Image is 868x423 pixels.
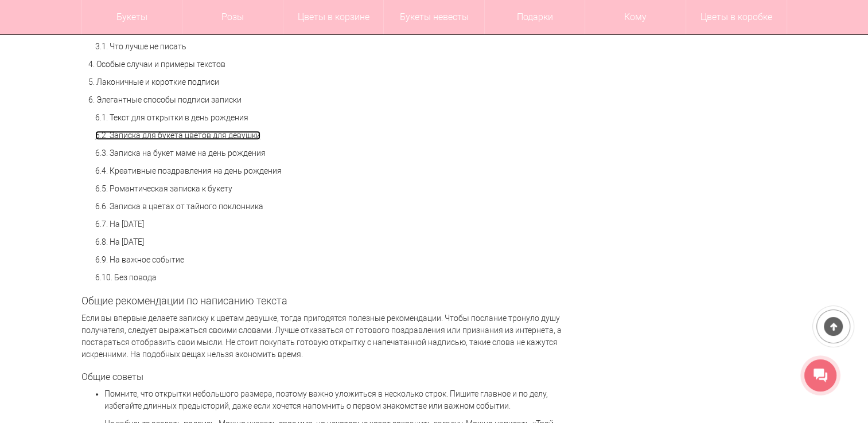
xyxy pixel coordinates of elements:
a: 6.6. Записка в цветах от тайного поклонника [95,202,263,211]
a: 6.4. Креативные поздравления на день рождения [95,166,282,175]
a: 6.5. Романтическая записка к букету [95,184,232,193]
a: 6.3. Записка на букет маме на день рождения [95,148,266,158]
p: Помните, что открытки небольшого размера, поэтому важно уложиться в несколько строк. Пишите главн... [104,388,569,412]
a: 5. Лаконичные и короткие подписи [88,77,219,87]
p: Если вы впервые делаете записку к цветам девушке, тогда пригодятся полезные рекомендации. Чтобы п... [81,312,569,361]
a: 4. Особые случаи и примеры текстов [88,60,225,69]
a: 6.9. На важное событие [95,255,184,264]
a: 6.7. На [DATE] [95,220,144,229]
h3: Общие советы [81,372,569,382]
a: 3.1. Что лучше не писать [95,42,186,51]
a: 6.1. Текст для открытки в день рождения [95,113,248,122]
a: 6.2. Записка для букета цветов для девушки [95,131,260,140]
h2: Общие рекомендации по написанию текста [81,295,569,307]
a: 6.8. На [DATE] [95,237,144,246]
a: 6.10. Без повода [95,273,157,282]
a: 6. Элегантные способы подписи записки [88,95,242,104]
